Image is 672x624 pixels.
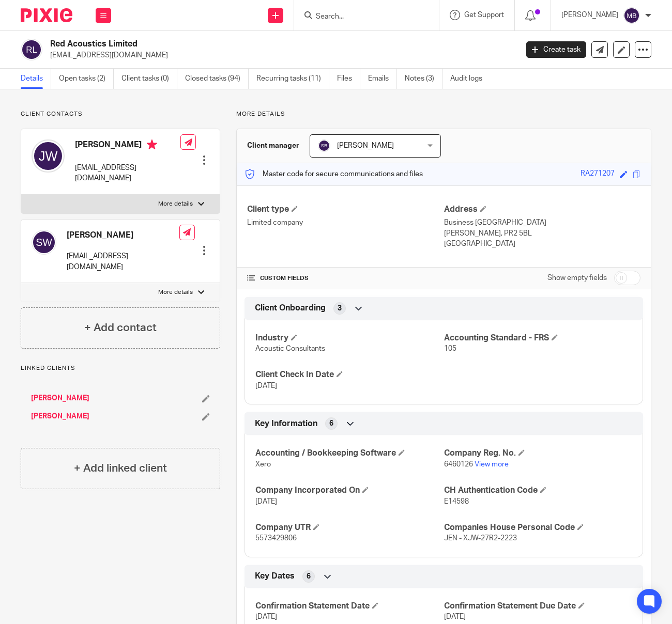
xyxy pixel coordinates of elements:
h4: Accounting / Bookkeeping Software [255,448,444,459]
p: Business [GEOGRAPHIC_DATA] [444,217,640,228]
a: View more [475,461,509,468]
p: [PERSON_NAME], PR2 5BL [444,228,640,239]
img: svg%3E [318,139,330,152]
span: [PERSON_NAME] [337,142,394,149]
p: [GEOGRAPHIC_DATA] [444,239,640,249]
a: Recurring tasks (11) [256,69,329,89]
span: JEN - XJW-27R2-2223 [444,535,517,542]
h4: + Add linked client [74,460,167,476]
span: 6 [329,418,333,429]
a: Details [21,69,51,89]
h4: Industry [255,333,444,344]
a: Open tasks (2) [59,69,114,89]
span: Get Support [464,11,504,19]
p: [PERSON_NAME] [561,10,618,20]
img: svg%3E [623,7,640,24]
a: Audit logs [450,69,490,89]
a: Client tasks (0) [121,69,177,89]
input: Search [315,12,408,22]
span: [DATE] [444,613,466,620]
h4: Client type [247,204,444,215]
span: E14598 [444,498,469,505]
span: 5573429806 [255,535,297,542]
h4: Address [444,204,640,215]
h4: Company Incorporated On [255,485,444,496]
a: [PERSON_NAME] [31,393,89,403]
span: 6 [307,571,311,582]
a: Closed tasks (94) [185,69,249,89]
p: [EMAIL_ADDRESS][DOMAIN_NAME] [67,251,179,272]
i: Primary [147,139,157,150]
p: More details [236,110,651,118]
a: Create task [526,41,586,58]
h4: Confirmation Statement Date [255,601,444,612]
span: Acoustic Consultants [255,345,325,352]
a: [PERSON_NAME] [31,411,89,422]
h4: [PERSON_NAME] [67,230,179,241]
span: Key Information [255,418,317,429]
h3: Client manager [247,141,299,151]
h4: Company UTR [255,522,444,533]
img: svg%3E [21,39,42,60]
p: More details [158,288,193,297]
label: Show empty fields [547,273,607,283]
span: [DATE] [255,382,277,389]
h4: Company Reg. No. [444,448,632,459]
h4: Confirmation Statement Due Date [444,601,632,612]
span: Xero [255,461,271,468]
span: [DATE] [255,613,277,620]
p: Linked clients [21,364,220,372]
span: 105 [444,345,456,352]
h4: CUSTOM FIELDS [247,274,444,283]
a: Emails [368,69,397,89]
span: 6460126 [444,461,473,468]
h4: Client Check In Date [255,369,444,380]
p: [EMAIL_ADDRESS][DOMAIN_NAME] [75,163,180,184]
img: svg%3E [32,230,56,255]
a: Notes (3) [405,69,442,89]
span: [DATE] [255,498,277,505]
p: Master code for secure communications and files [245,169,423,179]
h4: [PERSON_NAME] [75,139,180,152]
h4: CH Authentication Code [444,485,632,496]
a: Files [337,69,360,89]
span: Key Dates [255,571,295,582]
span: Client Onboarding [255,303,326,314]
p: More details [158,200,193,208]
h4: Accounting Standard - FRS [444,333,632,344]
p: Client contacts [21,110,220,118]
img: svg%3E [32,139,65,173]
span: 3 [338,303,342,314]
img: Pixie [21,8,72,22]
h4: + Add contact [84,320,157,336]
p: Limited company [247,217,444,228]
p: [EMAIL_ADDRESS][DOMAIN_NAME] [50,50,511,60]
h2: Red Acoustics Limited [50,39,419,50]
h4: Companies House Personal Code [444,522,632,533]
div: RA271207 [581,168,615,180]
